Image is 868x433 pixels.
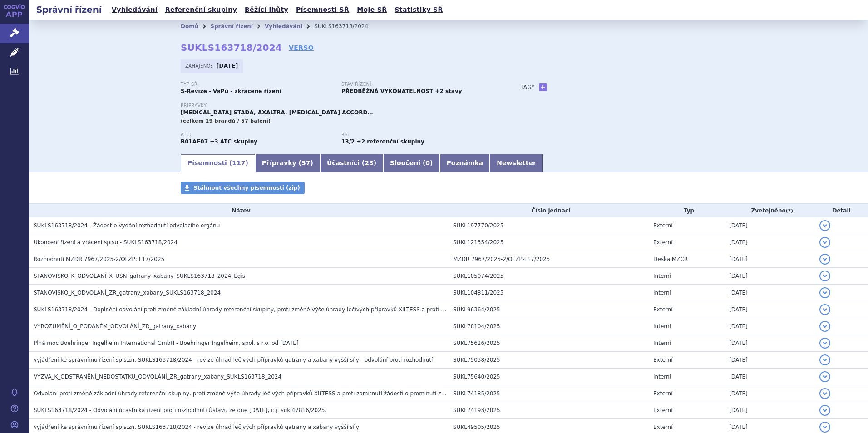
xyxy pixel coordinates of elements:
[653,424,672,430] span: Externí
[653,323,671,330] span: Interní
[653,273,671,279] span: Interní
[34,256,164,262] span: Rozhodnutí MZDR 7967/2025-2/OLZP; L17/2025
[815,204,868,217] th: Detail
[210,138,257,145] strong: +3 ATC skupiny
[181,118,271,124] span: (celkem 19 brandů / 57 balení)
[725,204,815,217] th: Zveřejněno
[653,407,672,413] span: Externí
[449,301,649,318] td: SUKL96364/2025
[29,3,109,16] h2: Správní řízení
[819,405,830,416] button: detail
[819,321,830,332] button: detail
[725,369,815,385] td: [DATE]
[819,338,830,349] button: detail
[320,154,383,172] a: Účastníci (23)
[425,159,430,167] span: 0
[242,4,291,16] a: Běžící lhůty
[819,354,830,365] button: detail
[341,82,493,87] p: Stav řízení:
[653,340,671,346] span: Interní
[163,4,240,16] a: Referenční skupiny
[449,352,649,369] td: SUKL75038/2025
[301,159,310,167] span: 57
[265,23,302,30] a: Vyhledávání
[34,323,196,330] span: VYROZUMĚNÍ_O_PODANÉM_ODVOLÁNÍ_ZR_gatrany_xabany
[34,306,567,313] span: SUKLS163718/2024 - Doplnění odvolání proti změně základní úhrady referenční skupiny, proti změně ...
[449,268,649,285] td: SUKL105074/2025
[725,268,815,285] td: [DATE]
[725,217,815,234] td: [DATE]
[449,204,649,217] th: Číslo jednací
[181,154,255,172] a: Písemnosti (117)
[181,182,305,194] a: Stáhnout všechny písemnosti (zip)
[819,237,830,248] button: detail
[357,138,424,145] strong: +2 referenční skupiny
[653,290,671,296] span: Interní
[34,374,281,380] span: VÝZVA_K_ODSTRANĚNÍ_NEDOSTATKU_ODVOLÁNÍ_ZR_gatrany_xabany_SUKLS163718_2024
[449,234,649,251] td: SUKL121354/2025
[449,217,649,234] td: SUKL197770/2025
[232,159,245,167] span: 117
[653,306,672,313] span: Externí
[725,318,815,335] td: [DATE]
[34,390,538,397] span: Odvolání proti změně základní úhrady referenční skupiny, proti změně výše úhrady léčivých příprav...
[181,23,198,30] a: Domů
[520,82,535,93] h3: Tagy
[34,222,220,229] span: SUKLS163718/2024 - Žádost o vydání rozhodnutí odvolacího orgánu
[725,352,815,369] td: [DATE]
[449,369,649,385] td: SUKL75640/2025
[653,390,672,397] span: Externí
[181,138,208,145] strong: DABIGATRAN-ETEXILÁT
[354,4,390,16] a: Moje SŘ
[449,318,649,335] td: SUKL78104/2025
[819,287,830,298] button: detail
[725,385,815,402] td: [DATE]
[819,254,830,265] button: detail
[653,374,671,380] span: Interní
[653,239,672,246] span: Externí
[341,132,493,138] p: RS:
[449,335,649,352] td: SUKL75626/2025
[181,109,373,116] span: [MEDICAL_DATA] STADA, AXALTRA, [MEDICAL_DATA] ACCORD…
[725,335,815,352] td: [DATE]
[34,290,221,296] span: STANOVISKO_K_ODVOLÁNÍ_ZR_gatrany_xabany_SUKLS163718_2024
[34,340,299,346] span: Plná moc Boehringer Ingelheim International GmbH - Boehringer Ingelheim, spol. s r.o. od 17.1.2025
[289,43,314,52] a: VERSO
[449,385,649,402] td: SUKL74185/2025
[786,208,793,214] abbr: (?)
[449,402,649,419] td: SUKL74193/2025
[29,204,449,217] th: Název
[181,42,282,53] strong: SUKLS163718/2024
[34,239,178,246] span: Ukončení řízení a vrácení spisu - SUKLS163718/2024
[34,424,359,430] span: vyjádření ke správnímu řízení spis.zn. SUKLS163718/2024 - revize úhrad léčivých přípravků gatrany...
[181,82,332,87] p: Typ SŘ:
[449,251,649,268] td: MZDR 7967/2025-2/OLZP-L17/2025
[109,4,160,16] a: Vyhledávání
[490,154,543,172] a: Newsletter
[341,138,355,145] strong: léčiva k terapii nebo k profylaxi tromboembolických onemocnění, přímé inhibitory faktoru Xa a tro...
[217,63,238,69] strong: [DATE]
[392,4,445,16] a: Statistiky SŘ
[653,357,672,363] span: Externí
[293,4,352,16] a: Písemnosti SŘ
[34,273,245,279] span: STANOVISKO_K_ODVOLÁNÍ_X_USN_gatrany_xabany_SUKLS163718_2024_Egis
[181,132,332,138] p: ATC:
[210,23,253,30] a: Správní řízení
[383,154,439,172] a: Sloučení (0)
[181,88,281,94] strong: 5-Revize - VaPú - zkrácené řízení
[341,88,462,94] strong: PŘEDBĚŽNÁ VYKONATELNOST +2 stavy
[440,154,490,172] a: Poznámka
[539,83,547,91] a: +
[181,103,502,108] p: Přípravky:
[725,251,815,268] td: [DATE]
[193,185,300,191] span: Stáhnout všechny písemnosti (zip)
[819,388,830,399] button: detail
[819,271,830,281] button: detail
[725,402,815,419] td: [DATE]
[185,62,214,69] span: Zahájeno:
[725,285,815,301] td: [DATE]
[725,301,815,318] td: [DATE]
[819,304,830,315] button: detail
[34,357,433,363] span: vyjádření ke správnímu řízení spis.zn. SUKLS163718/2024 - revize úhrad léčivých přípravků gatrany...
[649,204,725,217] th: Typ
